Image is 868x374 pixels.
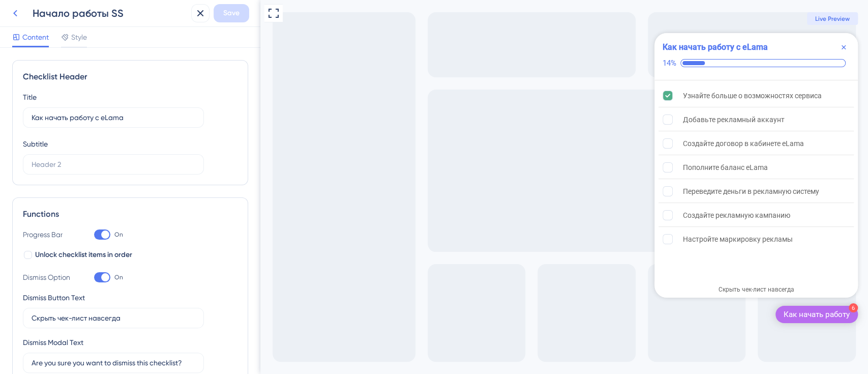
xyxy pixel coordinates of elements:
[423,161,507,174] div: Пополните баланс eLama
[223,7,240,19] span: Save
[423,233,532,245] div: Настройте маркировку рекламы
[398,180,593,203] div: Переведите деньги в рекламную систему is incomplete.
[402,41,507,53] div: Как начать работу с eLama
[23,228,74,241] div: Progress Bar
[577,41,589,53] div: Close Checklist
[23,271,74,283] div: Dismiss Option
[23,292,85,304] div: Dismiss Button Text
[394,80,597,265] div: Checklist items
[402,59,589,68] div: Checklist progress: 14%
[71,31,87,43] span: Style
[32,112,195,123] input: Header 1
[398,108,593,131] div: Добавьте рекламный аккаунт is incomplete.
[398,84,593,107] div: Узнайте больше о возможностях сервиса is complete.
[23,71,237,83] div: Checklist Header
[555,15,589,23] span: Live Preview
[23,208,237,220] div: Functions
[214,4,249,22] button: Save
[32,312,195,324] input: Type the value
[402,59,416,68] div: 14%
[398,156,593,179] div: Пополните баланс eLama is incomplete.
[23,336,83,349] div: Dismiss Modal Text
[588,303,597,312] div: 6
[458,285,534,294] div: Скрыть чек-лист навсегда
[23,138,48,150] div: Subtitle
[32,159,195,170] input: Header 2
[398,132,593,155] div: Создайте договор в кабинете eLama is incomplete.
[423,113,524,126] div: Добавьте рекламный аккаунт
[23,91,37,103] div: Title
[394,33,597,298] div: Checklist Container
[423,137,544,150] div: Создайте договор в кабинете eLama
[398,204,593,227] div: Создайте рекламную кампанию is incomplete.
[35,249,132,261] span: Unlock checklist items in order
[22,31,49,43] span: Content
[423,185,559,197] div: Переведите деньги в рекламную систему
[114,273,123,281] span: On
[398,228,593,250] div: Настройте маркировку рекламы is incomplete.
[33,6,187,20] div: Начало работы SS
[423,209,530,221] div: Создайте рекламную кампанию
[523,309,589,320] div: Как начать работу
[515,306,597,323] div: Open Как начать работу checklist, remaining modules: 6
[32,357,195,368] input: Type the value
[423,90,561,102] div: Узнайте больше о возможностях сервиса
[114,231,123,239] span: On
